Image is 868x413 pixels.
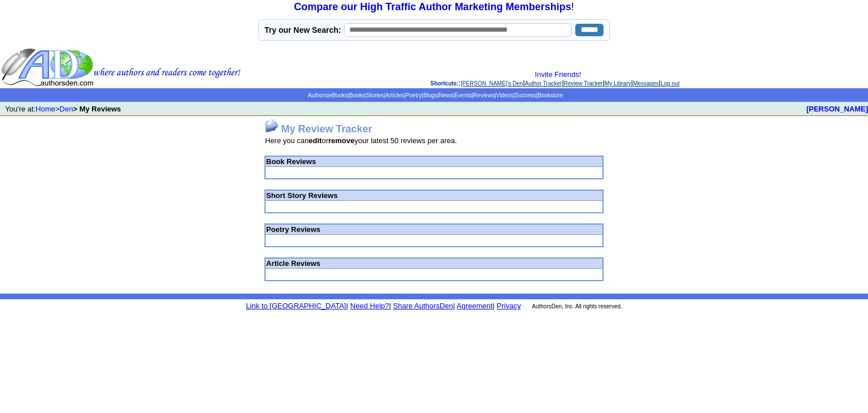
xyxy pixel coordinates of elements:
[346,302,348,310] font: |
[525,80,562,87] a: Author Tracker
[385,92,404,98] a: Articles
[73,105,121,113] b: > My Reviews
[661,80,679,87] a: Log out
[266,191,337,200] font: Short Story Reviews
[329,92,348,98] a: eBooks
[264,25,341,35] label: Try our New Search:
[308,92,327,98] a: Authors
[281,123,372,135] font: My Review Tracker
[515,92,536,98] a: Success
[266,225,320,234] font: Poetry Reviews
[439,92,453,98] a: News
[633,80,659,87] a: Messages
[806,105,868,113] a: [PERSON_NAME]
[36,105,55,113] a: Home
[496,92,513,98] a: Videos
[497,302,521,310] a: Privacy
[246,302,346,310] a: Link to [GEOGRAPHIC_DATA]
[564,80,603,87] a: Review Tracker
[454,92,472,98] a: Events
[5,105,121,113] font: You're at: >
[349,92,365,98] a: Books
[453,302,455,310] font: |
[532,303,622,309] font: AuthorsDen, Inc. All rights reserved.
[423,92,437,98] a: Blogs
[1,48,241,87] img: header_logo2.gif
[294,1,574,12] font: !
[265,136,457,145] font: Here you can or your latest 50 reviews per area.
[461,80,523,87] a: [PERSON_NAME]'s Den
[266,259,320,268] font: Article Reviews
[265,119,279,132] img: reviewtracker.jpg
[393,302,453,310] a: Share AuthorsDen
[455,302,494,310] font: |
[294,1,571,12] a: Compare our High Traffic Author Marketing Memberships
[537,92,563,98] a: Bookstore
[59,105,73,113] a: Den
[266,157,316,166] font: Book Reviews
[431,80,459,87] span: Shortcuts:
[605,80,631,87] a: My Library
[473,92,494,98] a: Reviews
[389,302,390,310] font: |
[366,92,384,98] a: Stories
[243,70,867,87] div: : | | | | |
[350,302,389,310] a: Need Help?
[535,70,581,79] a: Invite Friends!
[328,136,354,145] b: remove
[309,136,322,145] b: edit
[457,302,493,310] a: Agreement
[405,92,422,98] a: Poetry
